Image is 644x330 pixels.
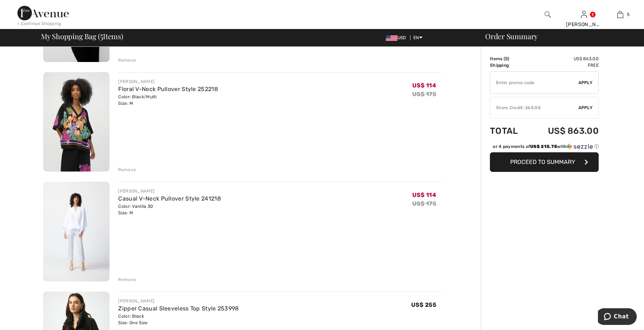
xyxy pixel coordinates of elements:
[505,56,508,61] span: 5
[100,31,103,40] span: 5
[412,200,436,207] s: US$ 175
[411,301,436,308] span: US$ 255
[529,55,599,62] td: US$ 863.00
[412,91,436,98] s: US$ 175
[118,57,136,63] div: Remove
[578,79,593,86] span: Apply
[530,144,557,149] span: US$ 215.75
[490,104,578,111] div: Store Credit: 265.00
[412,191,436,198] span: US$ 114
[529,119,599,143] td: US$ 863.00
[545,10,551,19] img: search the website
[118,78,218,85] div: [PERSON_NAME]
[118,203,221,216] div: Color: Vanilla 30 Size: M
[617,10,623,19] img: My Bag
[598,308,637,326] iframe: Opens a widget where you can chat to one of our agents
[118,313,239,326] div: Color: Black Size: One Size
[118,166,136,173] div: Remove
[41,33,123,40] span: My Shopping Bag ( Items)
[581,11,587,18] a: Sign In
[118,94,218,107] div: Color: Black/Multi Size: M
[43,182,110,281] img: Casual V-Neck Pullover Style 241218
[493,143,599,150] div: or 4 payments of with
[490,55,529,62] td: Items ( )
[578,104,593,111] span: Apply
[529,62,599,69] td: Free
[118,188,221,194] div: [PERSON_NAME]
[510,158,575,165] span: Proceed to Summary
[566,21,602,28] div: [PERSON_NAME]
[412,82,436,89] span: US$ 114
[490,152,599,172] button: Proceed to Summary
[581,10,587,19] img: My Info
[118,195,221,202] a: Casual V-Neck Pullover Style 241218
[476,33,640,40] div: Order Summary
[118,305,239,312] a: Zipper Casual Sleeveless Top Style 253998
[17,6,69,20] img: 1ère Avenue
[490,119,529,143] td: Total
[386,35,409,40] span: USD
[386,35,397,41] img: US Dollar
[490,62,529,69] td: Shipping
[602,10,638,19] a: 5
[118,86,218,92] a: Floral V-Neck Pullover Style 252218
[17,20,61,27] div: < Continue Shopping
[490,72,578,94] input: Promo code
[118,298,239,304] div: [PERSON_NAME]
[627,11,629,18] span: 5
[567,143,593,150] img: Sezzle
[413,35,422,40] span: EN
[490,143,599,152] div: or 4 payments ofUS$ 215.75withSezzle Click to learn more about Sezzle
[118,276,136,283] div: Remove
[43,72,110,172] img: Floral V-Neck Pullover Style 252218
